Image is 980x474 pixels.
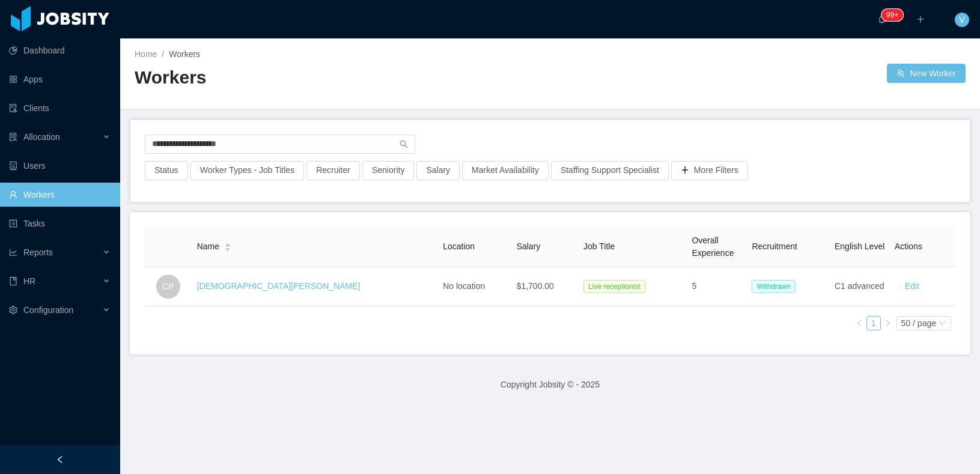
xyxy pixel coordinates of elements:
[867,317,880,330] a: 1
[9,211,111,235] a: icon: profileTasks
[169,49,200,59] span: Workers
[905,281,919,291] a: Edit
[224,242,231,250] div: Sort
[400,140,408,148] i: icon: search
[9,38,111,62] a: icon: pie-chartDashboard
[462,161,549,180] button: Market Availability
[959,13,964,27] span: V
[145,161,188,180] button: Status
[878,15,886,23] i: icon: bell
[306,161,360,180] button: Recruiter
[856,320,863,327] i: icon: left
[866,316,881,330] li: 1
[901,317,936,330] div: 50 / page
[9,67,111,91] a: icon: appstoreApps
[9,248,17,257] i: icon: line-chart
[752,242,797,251] span: Recruitment
[197,240,219,253] span: Name
[884,320,892,327] i: icon: right
[517,281,554,291] span: $1,700.00
[671,161,748,180] button: icon: plusMore Filters
[9,183,111,207] a: icon: userWorkers
[830,267,890,306] td: C1 advanced
[416,161,460,180] button: Salary
[9,277,17,285] i: icon: book
[916,15,925,23] i: icon: plus
[9,96,111,120] a: icon: auditClients
[225,246,231,250] i: icon: caret-down
[852,316,866,330] li: Previous Page
[23,276,35,286] span: HR
[9,154,111,178] a: icon: robotUsers
[225,242,231,246] i: icon: caret-up
[881,9,903,21] sup: 244
[881,316,895,330] li: Next Page
[162,275,174,299] span: CP
[583,242,615,251] span: Job Title
[438,267,511,306] td: No location
[23,132,60,142] span: Allocation
[190,161,304,180] button: Worker Types - Job Titles
[9,306,17,314] i: icon: setting
[752,280,796,293] span: Withdrawn
[362,161,414,180] button: Seniority
[135,65,550,90] h2: Workers
[752,281,800,291] a: Withdrawn
[443,242,475,251] span: Location
[835,242,884,251] span: English Level
[692,235,734,258] span: Overall Experience
[23,305,73,315] span: Configuration
[887,64,966,83] button: icon: usergroup-addNew Worker
[551,161,669,180] button: Staffing Support Specialist
[23,248,53,257] span: Reports
[162,49,164,59] span: /
[9,133,17,141] i: icon: solution
[939,320,946,328] i: icon: down
[687,267,747,306] td: 5
[135,49,157,59] a: Home
[197,281,361,291] a: [DEMOGRAPHIC_DATA][PERSON_NAME]
[120,364,980,406] footer: Copyright Jobsity © - 2025
[583,280,645,293] span: Live receptionist
[895,242,922,251] span: Actions
[517,242,541,251] span: Salary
